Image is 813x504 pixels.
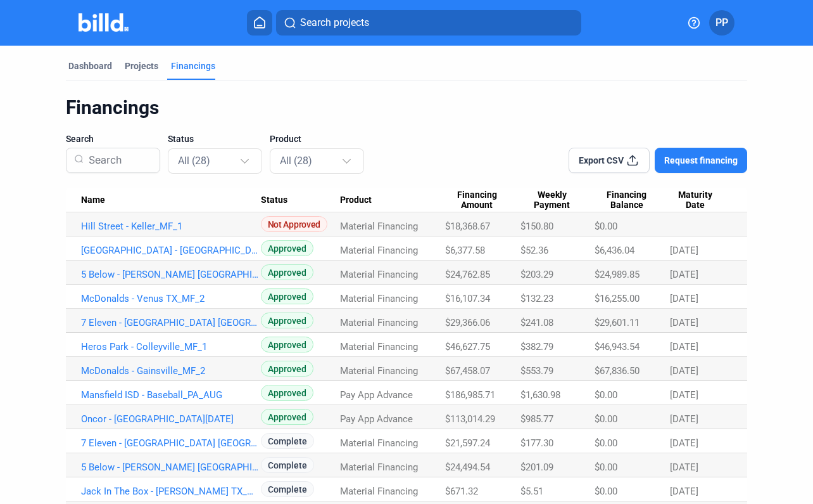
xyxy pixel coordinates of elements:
span: [DATE] [670,245,698,256]
div: Dashboard [68,60,112,72]
span: $46,943.54 [595,341,640,352]
span: Material Financing [340,293,418,304]
span: $0.00 [595,462,617,473]
span: Status [168,132,194,145]
span: $150.80 [520,221,553,232]
span: Approved [261,313,313,328]
span: $16,255.00 [595,293,640,304]
span: Pay App Advance [340,413,413,425]
a: Heros Park - Colleyville_MF_1 [81,341,261,352]
span: $0.00 [595,413,617,425]
span: $24,989.85 [595,269,640,280]
span: [DATE] [670,365,698,377]
a: 5 Below - [PERSON_NAME] [GEOGRAPHIC_DATA] [81,269,261,280]
button: Export CSV [569,148,650,173]
span: $67,836.50 [595,365,640,377]
span: [DATE] [670,413,698,425]
div: Status [261,195,340,206]
span: PP [715,15,728,30]
span: Material Financing [340,221,418,232]
span: Approved [261,361,313,377]
mat-select-trigger: All (28) [280,155,312,167]
span: Approved [261,288,313,304]
span: [DATE] [670,341,698,352]
span: $0.00 [595,437,617,449]
a: McDonalds - Gainsville_MF_2 [81,365,261,377]
span: $24,762.85 [445,269,490,280]
span: $52.36 [520,245,548,256]
span: Product [340,195,372,206]
span: $29,366.06 [445,317,490,328]
span: $241.08 [520,317,553,328]
span: $67,458.07 [445,365,490,377]
span: Material Financing [340,269,418,280]
span: Pay App Advance [340,389,413,401]
span: $46,627.75 [445,341,490,352]
button: PP [709,10,734,36]
div: Financing Balance [595,190,670,211]
span: $671.32 [445,486,478,497]
span: $132.23 [520,293,553,304]
input: Search [84,144,152,177]
div: Name [81,195,261,206]
span: [DATE] [670,437,698,449]
span: Not Approved [261,216,327,232]
div: Weekly Payment [520,190,595,211]
span: $21,597.24 [445,437,490,449]
span: [DATE] [670,389,698,401]
span: Search [66,132,94,145]
button: Search projects [276,10,581,36]
a: 7 Eleven - [GEOGRAPHIC_DATA] [GEOGRAPHIC_DATA] [81,317,261,328]
span: Material Financing [340,245,418,256]
span: Maturity Date [670,190,721,211]
span: $5.51 [520,486,543,497]
span: Material Financing [340,341,418,352]
span: [DATE] [670,269,698,280]
span: Status [261,195,287,206]
span: Search projects [300,15,369,30]
span: Complete [261,457,314,473]
span: Financing Balance [595,190,659,211]
span: $113,014.29 [445,413,495,425]
a: 7 Eleven - [GEOGRAPHIC_DATA] [GEOGRAPHIC_DATA] [81,437,261,449]
div: Financings [171,60,215,72]
span: Material Financing [340,365,418,377]
span: [DATE] [670,293,698,304]
div: Financing Amount [445,190,520,211]
span: Material Financing [340,317,418,328]
div: Financings [66,96,747,120]
span: Approved [261,240,313,256]
span: $29,601.11 [595,317,640,328]
span: [DATE] [670,486,698,497]
span: Complete [261,433,314,449]
span: Approved [261,385,313,401]
span: Material Financing [340,462,418,473]
span: $6,436.04 [595,245,634,256]
a: [GEOGRAPHIC_DATA] - [GEOGRAPHIC_DATA] [GEOGRAPHIC_DATA] [81,245,261,256]
span: Name [81,195,105,206]
span: $6,377.58 [445,245,485,256]
span: $0.00 [595,221,617,232]
a: Oncor - [GEOGRAPHIC_DATA][DATE] [81,413,261,425]
button: Request financing [655,148,747,173]
span: Financing Amount [445,190,509,211]
span: $18,368.67 [445,221,490,232]
span: Product [270,132,301,145]
span: Request financing [664,154,738,167]
span: $16,107.34 [445,293,490,304]
span: $985.77 [520,413,553,425]
a: Mansfield ISD - Baseball_PA_AUG [81,389,261,401]
span: $177.30 [520,437,553,449]
div: Maturity Date [670,190,732,211]
div: Projects [125,60,158,72]
span: $24,494.54 [445,462,490,473]
span: $0.00 [595,389,617,401]
span: Weekly Payment [520,190,583,211]
a: McDonalds - Venus TX_MF_2 [81,293,261,304]
span: $382.79 [520,341,553,352]
span: Approved [261,264,313,280]
span: Material Financing [340,486,418,497]
div: Product [340,195,445,206]
span: $201.09 [520,462,553,473]
span: $553.79 [520,365,553,377]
